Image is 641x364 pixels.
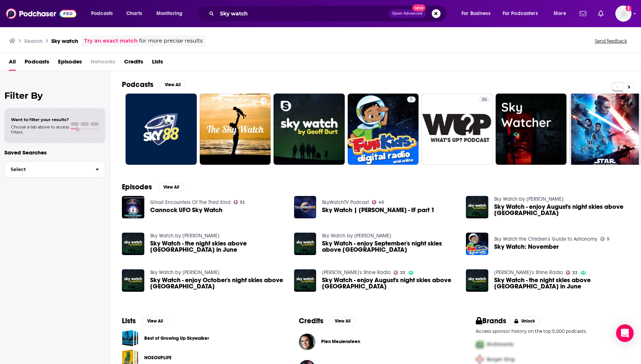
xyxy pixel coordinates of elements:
a: Sky Watch the Children's Guide to Astronomy [494,236,597,242]
h2: Episodes [122,182,152,192]
a: Sky Watch by Geoff Burt [494,196,564,202]
img: User Profile [615,6,631,22]
h3: Sky watch [51,37,78,44]
span: McDonalds [487,341,514,347]
a: 26 [479,97,490,102]
span: 33 [400,271,405,274]
a: CreditsView All [299,316,356,325]
span: 5 [607,237,609,241]
img: Sky Watch - enjoy August's night skies above Petersfield [466,196,488,218]
h3: Search [24,37,43,44]
a: Petersfield's Shine Radio [494,269,563,276]
a: 5 [407,97,416,102]
input: Search podcasts, credits, & more... [217,8,389,19]
a: Sky Watch - the night skies above Petersfield in June [150,240,285,253]
a: Episodes [58,56,82,71]
img: Podchaser - Follow, Share and Rate Podcasts [6,7,76,21]
a: Sky Watch by Geoff Burt [150,233,220,239]
a: Ghost Encounters Of The Third Kind [150,199,231,205]
span: Lists [152,56,163,71]
span: 26 [482,96,487,103]
img: Pien Meulensteen [299,334,315,350]
h2: Filter By [4,90,105,101]
span: Sky Watch - enjoy August's night skies above [GEOGRAPHIC_DATA] [322,277,457,290]
button: open menu [456,8,500,19]
a: Sky Watch - enjoy August's night skies above Petersfield [494,204,629,216]
span: Select [5,167,90,172]
a: 33 [394,270,405,275]
a: Best of Growing Up Skywalker [144,334,209,342]
a: Show notifications dropdown [595,7,606,20]
h2: Podcasts [122,80,153,89]
button: Select [4,161,105,178]
a: Cannock UFO Sky Watch [150,207,222,213]
img: Sky Watch - enjoy August's night skies above Petersfield [294,269,316,292]
button: View All [329,317,356,325]
a: Show notifications dropdown [577,7,589,20]
button: open menu [86,8,122,19]
a: Sky Watch - enjoy August's night skies above Petersfield [322,277,457,290]
div: Open Intercom Messenger [616,324,634,342]
button: Pien MeulensteenPien Meulensteen [299,330,452,353]
span: For Podcasters [503,8,538,19]
span: Monitoring [156,8,182,19]
span: Want to filter your results? [11,117,69,122]
span: Podcasts [25,56,49,71]
a: Best of Growing Up Skywalker [122,330,138,346]
img: Sky Watch | PAT BOONE - IF part 1 [294,196,316,218]
span: Sky Watch | [PERSON_NAME] - IF part 1 [322,207,435,213]
span: All [9,56,16,71]
a: Try an exact match [84,37,138,45]
h2: Credits [299,316,323,325]
a: 5 [600,237,609,241]
span: 43 [379,201,384,204]
a: Sky Watch - enjoy September's night skies above Petersfield [322,240,457,253]
span: 32 [240,201,245,204]
a: Sky Watch by Geoff Burt [150,269,220,276]
a: 33 [566,270,577,275]
svg: Add a profile image [626,6,631,11]
button: open menu [548,8,575,19]
p: Access sponsor history on the top 5,000 podcasts. [476,328,629,334]
button: View All [159,80,186,89]
a: 26 [421,94,493,165]
img: Sky Watch - the night skies above Petersfield in June [466,269,488,292]
a: Credits [124,56,143,71]
img: Sky Watch - enjoy October's night skies above Petersfield [122,269,144,292]
img: First Pro Logo [473,337,487,352]
a: Sky Watch by Geoff Burt [322,233,391,239]
span: More [554,8,566,19]
p: Saved Searches [4,149,105,156]
button: View All [142,317,168,325]
span: Networks [91,56,115,71]
button: Show profile menu [615,6,631,22]
a: Sky Watch - enjoy September's night skies above Petersfield [294,233,316,255]
span: Sky Watch - the night skies above [GEOGRAPHIC_DATA] in June [150,240,285,253]
span: 33 [572,271,577,274]
a: Sky Watch - enjoy October's night skies above Petersfield [150,277,285,290]
a: 43 [372,200,384,204]
a: Petersfield's Shine Radio [322,269,391,276]
span: Podcasts [91,8,113,19]
img: Sky Watch: November [466,233,488,255]
a: Sky Watch: November [494,244,559,250]
span: 5 [410,96,413,103]
a: SkyWatchTV Podcast [322,199,369,205]
span: New [412,4,425,11]
a: Pien Meulensteen [321,339,360,345]
div: Search podcasts, credits, & more... [204,5,454,22]
a: NOSOUPLIFE [144,354,171,362]
img: Cannock UFO Sky Watch [122,196,144,218]
h2: Lists [122,316,136,325]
